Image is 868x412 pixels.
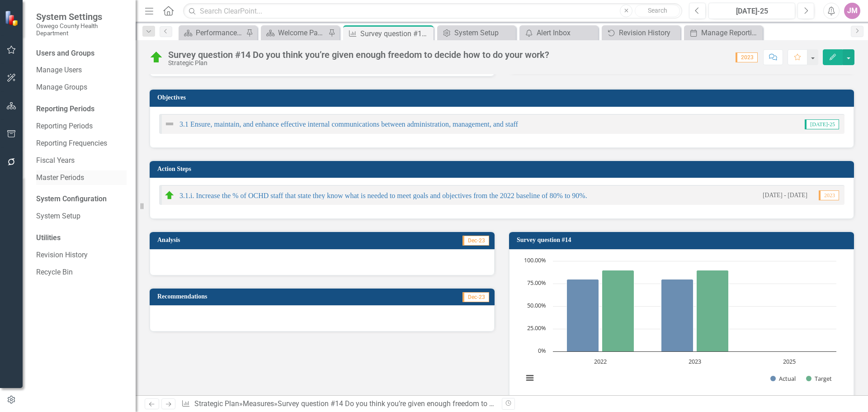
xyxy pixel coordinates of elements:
[806,374,832,383] button: Show Target
[712,6,792,17] div: [DATE]-25
[763,191,807,199] small: [DATE] - [DATE]
[805,119,839,129] span: [DATE]-25
[181,27,244,38] a: Performance Improvement Plans
[157,293,372,300] h3: Recommendations
[360,28,431,39] div: Survey question #14 Do you think you’re given enough freedom to decide how to do your work?
[196,27,244,38] div: Performance Improvement Plans
[36,211,127,222] a: System Setup
[524,372,536,384] button: View chart menu, Chart
[519,256,841,392] svg: Interactive chart
[604,27,678,38] a: Revision History
[36,138,127,149] a: Reporting Frequencies
[770,374,796,383] button: Show Actual
[462,292,489,302] span: Dec-23
[168,60,549,66] div: Strategic Plan
[517,237,849,243] h3: Survey question #14
[36,65,127,76] a: Manage Users
[844,3,860,19] button: JM
[462,236,489,246] span: Dec-23
[36,82,127,93] a: Manage Groups
[522,27,596,38] a: Alert Inbox
[36,121,127,132] a: Reporting Periods
[567,279,599,351] path: 2022, 80. Actual.
[661,279,693,351] path: 2023, 80. Actual.
[164,118,175,129] img: Not Defined
[527,324,546,332] text: 25.00%
[686,27,760,38] a: Manage Reporting Periods
[157,166,849,172] h3: Action Steps
[181,399,495,409] div: » »
[736,52,758,62] span: 2023
[183,3,682,19] input: Search ClearPoint...
[602,270,634,351] path: 2022, 90. Target.
[708,3,795,19] button: [DATE]-25
[36,233,127,243] div: Utilities
[168,50,549,60] div: Survey question #14 Do you think you’re given enough freedom to decide how to do your work?
[635,5,680,17] button: Search
[36,173,127,183] a: Master Periods
[36,267,127,278] a: Recycle Bin
[263,27,326,38] a: Welcome Page
[157,94,849,101] h3: Objectives
[619,27,678,38] div: Revision History
[567,261,790,352] g: Actual, bar series 1 of 2 with 3 bars.
[5,10,20,26] img: ClearPoint Strategy
[164,190,175,201] img: On Target
[278,399,580,408] div: Survey question #14 Do you think you’re given enough freedom to decide how to do your work?
[36,22,127,37] small: Oswego County Health Department
[36,156,127,166] a: Fiscal Years
[519,256,844,392] div: Chart. Highcharts interactive chart.
[527,301,546,309] text: 50.00%
[278,27,326,38] div: Welcome Page
[36,250,127,260] a: Revision History
[527,279,546,287] text: 75.00%
[783,357,796,365] text: 2025
[819,190,839,200] span: 2023
[157,237,308,243] h3: Analysis
[689,357,701,365] text: 2023
[537,27,596,38] div: Alert Inbox
[701,27,760,38] div: Manage Reporting Periods
[36,11,127,22] span: System Settings
[697,270,729,351] path: 2023, 90. Target.
[36,48,127,59] div: Users and Groups
[439,27,514,38] a: System Setup
[243,399,274,408] a: Measures
[194,399,239,408] a: Strategic Plan
[149,50,164,65] img: On Target
[538,346,546,355] text: 0%
[36,194,127,204] div: System Configuration
[648,7,667,14] span: Search
[36,104,127,114] div: Reporting Periods
[454,27,514,38] div: System Setup
[594,357,607,365] text: 2022
[179,120,518,128] a: 3.1 Ensure, maintain, and enhance effective internal communications between administration, manag...
[524,256,546,264] text: 100.00%
[179,192,587,199] a: 3.1.i. Increase the % of OCHD staff that state they know what is needed to meet goals and objecti...
[602,261,790,352] g: Target, bar series 2 of 2 with 3 bars.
